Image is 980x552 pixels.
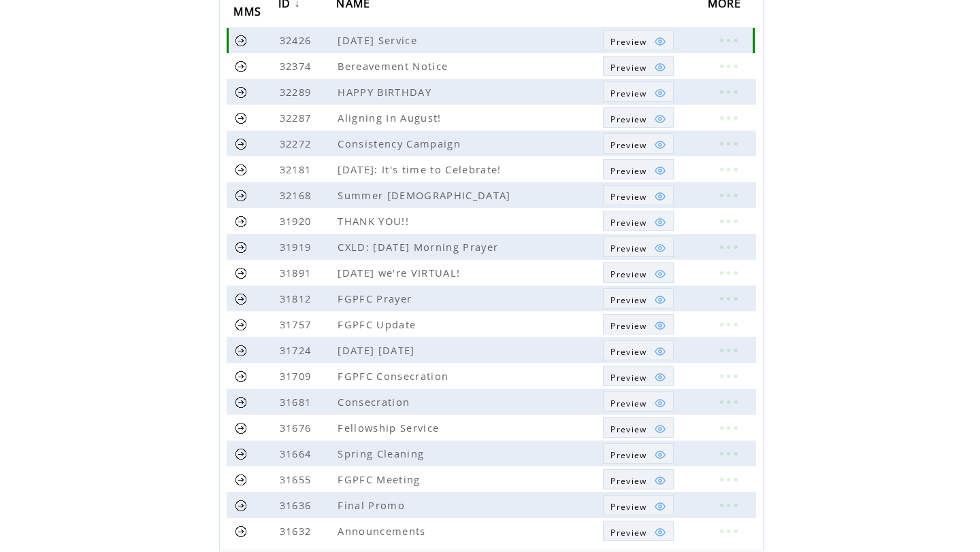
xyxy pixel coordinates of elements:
[654,475,666,487] img: eye.png
[280,395,315,409] span: 31681
[338,85,435,99] span: HAPPY BIRTHDAY
[603,185,673,205] a: Preview
[654,268,666,280] img: eye.png
[610,398,647,409] span: Show MMS preview
[654,397,666,409] img: eye.png
[338,111,444,124] span: Aligning In August!
[654,87,666,99] img: eye.png
[610,449,647,461] span: Show MMS preview
[280,162,315,176] span: 32181
[603,159,673,179] a: Preview
[338,472,423,486] span: FGPFC Meeting
[610,269,647,280] span: Show MMS preview
[338,137,464,150] span: Consistency Campaign
[603,366,673,386] a: Preview
[338,240,502,254] span: CXLD: [DATE] Morning Prayer
[603,392,673,412] a: Preview
[654,423,666,435] img: eye.png
[603,82,673,102] a: Preview
[654,113,666,125] img: eye.png
[654,526,666,538] img: eye.png
[610,527,647,538] span: Show MMS preview
[280,33,315,47] span: 32426
[338,59,451,73] span: Bereavement Notice
[603,340,673,360] a: Preview
[610,88,647,99] span: Show MMS preview
[280,421,315,434] span: 31676
[610,139,647,151] span: Show MMS preview
[603,56,673,76] a: Preview
[338,317,419,331] span: FGPFC Update
[280,317,315,331] span: 31757
[603,107,673,128] a: Preview
[280,188,315,202] span: 32168
[338,395,413,409] span: Consecration
[603,495,673,515] a: Preview
[338,266,463,279] span: [DATE] we're VIRTUAL!
[280,472,315,486] span: 31655
[280,137,315,150] span: 32272
[610,165,647,177] span: Show MMS preview
[610,217,647,228] span: Show MMS preview
[610,320,647,332] span: Show MMS preview
[610,475,647,487] span: Show MMS preview
[280,266,315,279] span: 31891
[338,447,427,460] span: Spring Cleaning
[610,372,647,383] span: Show MMS preview
[603,288,673,309] a: Preview
[654,139,666,151] img: eye.png
[338,162,504,176] span: [DATE]: It's time to Celebrate!
[338,498,408,512] span: Final Promo
[603,262,673,283] a: Preview
[654,449,666,461] img: eye.png
[603,133,673,154] a: Preview
[610,62,647,73] span: Show MMS preview
[338,524,429,538] span: Announcements
[610,243,647,254] span: Show MMS preview
[610,294,647,306] span: Show MMS preview
[654,242,666,254] img: eye.png
[610,424,647,435] span: Show MMS preview
[338,421,442,434] span: Fellowship Service
[610,36,647,48] span: Show MMS preview
[603,30,673,50] a: Preview
[280,498,315,512] span: 31636
[280,343,315,357] span: 31724
[603,211,673,231] a: Preview
[280,369,315,383] span: 31709
[280,524,315,538] span: 31632
[280,59,315,73] span: 32374
[603,469,673,489] a: Preview
[280,292,315,305] span: 31812
[654,61,666,73] img: eye.png
[338,292,415,305] span: FGPFC Prayer
[603,237,673,257] a: Preview
[603,314,673,334] a: Preview
[280,85,315,99] span: 32289
[280,447,315,460] span: 31664
[610,114,647,125] span: Show MMS preview
[338,33,421,47] span: [DATE] Service
[338,188,514,202] span: Summer [DEMOGRAPHIC_DATA]
[610,346,647,358] span: Show MMS preview
[280,214,315,228] span: 31920
[603,443,673,464] a: Preview
[654,190,666,203] img: eye.png
[610,501,647,513] span: Show MMS preview
[603,521,673,541] a: Preview
[654,35,666,48] img: eye.png
[338,343,418,357] span: [DATE] [DATE]
[338,214,412,228] span: THANK YOU!!
[654,500,666,513] img: eye.png
[603,417,673,438] a: Preview
[654,294,666,306] img: eye.png
[610,191,647,203] span: Show MMS preview
[280,240,315,254] span: 31919
[280,111,315,124] span: 32287
[654,216,666,228] img: eye.png
[654,320,666,332] img: eye.png
[654,371,666,383] img: eye.png
[654,165,666,177] img: eye.png
[654,345,666,358] img: eye.png
[338,369,452,383] span: FGPFC Consecration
